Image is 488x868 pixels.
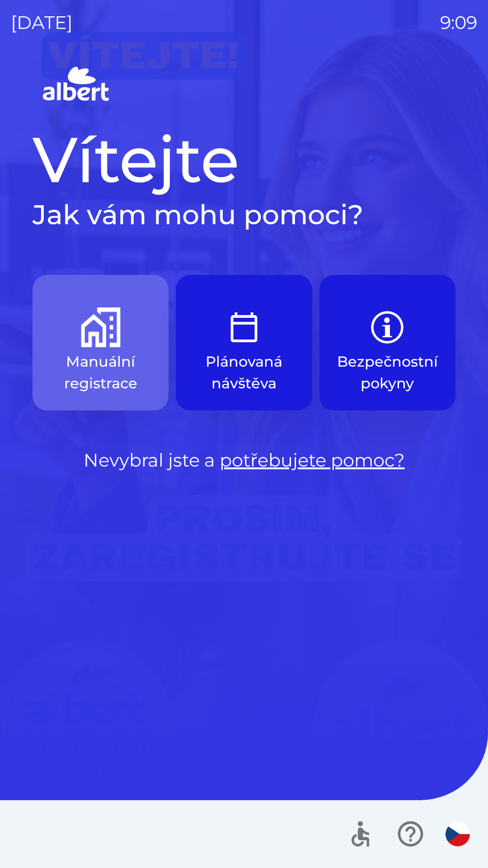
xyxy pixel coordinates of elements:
[367,307,407,347] img: b85e123a-dd5f-4e82-bd26-90b222bbbbcf.png
[319,275,455,410] button: Bezpečnostní pokyny
[197,351,290,394] p: Plánovaná návštěva
[176,275,312,410] button: Plánovaná návštěva
[33,447,455,474] p: Nevybral jste a
[220,449,405,471] a: potřebujete pomoc?
[33,198,455,231] h2: Jak vám mohu pomoci?
[33,121,455,198] h1: Vítejte
[54,351,147,394] p: Manuální registrace
[337,351,438,394] p: Bezpečnostní pokyny
[33,275,169,410] button: Manuální registrace
[33,63,455,107] img: Logo
[11,9,73,36] p: [DATE]
[81,307,121,347] img: d73f94ca-8ab6-4a86-aa04-b3561b69ae4e.png
[224,307,264,347] img: e9efe3d3-6003-445a-8475-3fd9a2e5368f.png
[446,822,470,846] img: cs flag
[440,9,477,36] p: 9:09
